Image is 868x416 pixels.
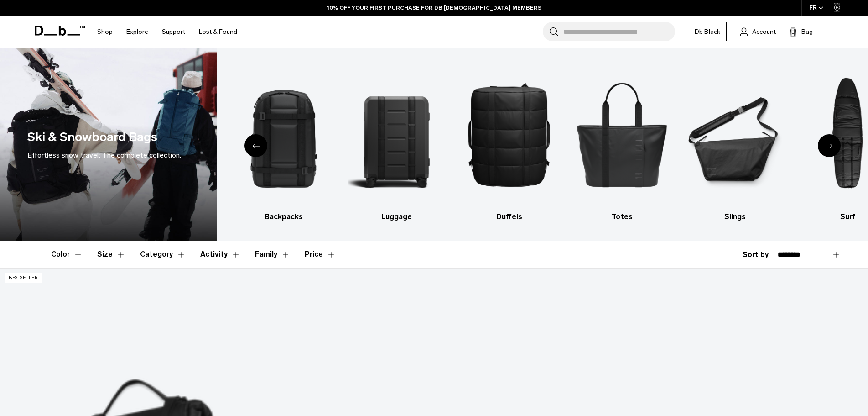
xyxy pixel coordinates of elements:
a: Account [740,26,776,37]
img: Db [461,62,557,207]
li: 4 / 10 [461,62,557,222]
span: Bag [801,27,813,37]
a: Db Black [689,22,727,41]
nav: Main Navigation [90,16,244,48]
button: Toggle Filter [255,241,290,268]
a: Lost & Found [199,16,237,48]
button: Toggle Filter [51,241,83,268]
a: Db Backpacks [235,62,332,222]
a: 10% OFF YOUR FIRST PURCHASE FOR DB [DEMOGRAPHIC_DATA] MEMBERS [327,4,541,12]
a: Db Duffels [461,62,557,222]
h3: Luggage [348,211,445,222]
img: Db [686,62,783,207]
button: Toggle Filter [200,241,240,268]
li: 3 / 10 [348,62,445,222]
button: Bag [790,26,813,37]
h3: Backpacks [235,211,332,222]
li: 1 / 10 [122,62,219,222]
h3: Duffels [461,211,557,222]
a: Explore [126,16,148,48]
a: Db Totes [574,62,670,222]
h1: Ski & Snowboard Bags [27,128,157,147]
button: Toggle Filter [97,241,125,268]
div: Next slide [818,134,841,157]
a: Support [162,16,185,48]
div: Previous slide [244,134,267,157]
a: Db Luggage [348,62,445,222]
img: Db [348,62,445,207]
img: Db [235,62,332,207]
span: Effortless snow travel: The complete collection. [27,151,181,159]
li: 2 / 10 [235,62,332,222]
span: Account [752,27,776,37]
img: Db [574,62,670,207]
a: Shop [97,16,113,48]
h3: All products [122,211,219,222]
button: Toggle Price [305,241,336,268]
li: 5 / 10 [574,62,670,222]
h3: Totes [574,211,670,222]
h3: Slings [686,211,783,222]
a: Db All products [122,62,219,222]
img: Db [122,62,219,207]
a: Db Slings [686,62,783,222]
li: 6 / 10 [686,62,783,222]
button: Toggle Filter [140,241,186,268]
p: Bestseller [5,273,42,283]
